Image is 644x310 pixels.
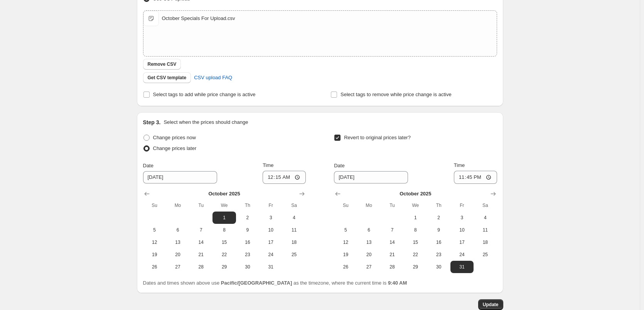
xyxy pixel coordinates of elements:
[262,252,279,258] span: 24
[216,239,233,245] span: 15
[337,252,354,258] span: 19
[430,202,447,208] span: Th
[474,212,497,224] button: Saturday October 4 2025
[478,299,503,310] button: Update
[153,145,197,151] span: Change prices later
[477,252,494,258] span: 25
[282,236,305,248] button: Saturday October 18 2025
[361,264,378,270] span: 27
[216,227,233,233] span: 8
[430,252,447,258] span: 23
[285,239,302,245] span: 18
[430,264,447,270] span: 30
[236,261,259,273] button: Thursday October 30 2025
[146,239,163,245] span: 12
[263,171,306,184] input: 12:00
[262,215,279,221] span: 3
[146,202,163,208] span: Su
[334,163,344,168] span: Date
[143,236,166,248] button: Sunday October 12 2025
[192,252,209,258] span: 21
[337,264,354,270] span: 26
[450,248,474,261] button: Friday October 24 2025
[212,236,236,248] button: Wednesday October 15 2025
[216,202,233,208] span: We
[388,280,407,286] b: 9:40 AM
[262,264,279,270] span: 31
[483,302,499,308] span: Update
[166,248,189,261] button: Monday October 20 2025
[450,236,474,248] button: Friday October 17 2025
[166,236,189,248] button: Monday October 13 2025
[384,227,401,233] span: 7
[212,261,236,273] button: Wednesday October 29 2025
[454,162,465,168] span: Time
[239,252,256,258] span: 23
[189,261,212,273] button: Tuesday October 28 2025
[450,212,474,224] button: Friday October 3 2025
[454,171,497,184] input: 12:00
[361,227,378,233] span: 6
[427,224,450,236] button: Thursday October 9 2025
[477,227,494,233] span: 11
[427,248,450,261] button: Thursday October 23 2025
[143,280,407,286] span: Dates and times shown above use as the timezone, where the current time is
[189,236,212,248] button: Tuesday October 14 2025
[143,171,217,183] input: 9/26/2025
[282,248,305,261] button: Saturday October 25 2025
[404,236,427,248] button: Wednesday October 15 2025
[334,224,357,236] button: Sunday October 5 2025
[407,202,424,208] span: We
[337,239,354,245] span: 12
[148,61,177,67] span: Remove CSV
[450,199,474,212] th: Friday
[236,224,259,236] button: Thursday October 9 2025
[221,280,292,286] b: Pacific/[GEOGRAPHIC_DATA]
[407,215,424,221] span: 1
[404,248,427,261] button: Wednesday October 22 2025
[407,264,424,270] span: 29
[337,202,354,208] span: Su
[404,261,427,273] button: Wednesday October 29 2025
[334,199,357,212] th: Sunday
[450,261,474,273] button: Friday October 31 2025
[430,239,447,245] span: 16
[384,239,401,245] span: 14
[236,212,259,224] button: Thursday October 2 2025
[407,239,424,245] span: 15
[474,224,497,236] button: Saturday October 11 2025
[282,199,305,212] th: Saturday
[212,224,236,236] button: Wednesday October 8 2025
[407,252,424,258] span: 22
[148,75,187,81] span: Get CSV template
[477,202,494,208] span: Sa
[259,261,282,273] button: Friday October 31 2025
[239,227,256,233] span: 9
[334,261,357,273] button: Sunday October 26 2025
[357,261,381,273] button: Monday October 27 2025
[146,227,163,233] span: 5
[453,239,470,245] span: 17
[143,59,181,70] button: Remove CSV
[404,212,427,224] button: Wednesday October 1 2025
[142,188,152,199] button: Show previous month, September 2025
[430,227,447,233] span: 9
[332,188,343,199] button: Show previous month, September 2025
[169,252,186,258] span: 20
[259,248,282,261] button: Friday October 24 2025
[404,224,427,236] button: Wednesday October 8 2025
[143,72,191,83] button: Get CSV template
[285,215,302,221] span: 4
[427,199,450,212] th: Thursday
[169,239,186,245] span: 13
[262,202,279,208] span: Fr
[474,199,497,212] th: Saturday
[285,252,302,258] span: 25
[216,264,233,270] span: 29
[282,224,305,236] button: Saturday October 11 2025
[239,239,256,245] span: 16
[357,224,381,236] button: Monday October 6 2025
[453,264,470,270] span: 31
[334,171,408,183] input: 9/26/2025
[337,227,354,233] span: 5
